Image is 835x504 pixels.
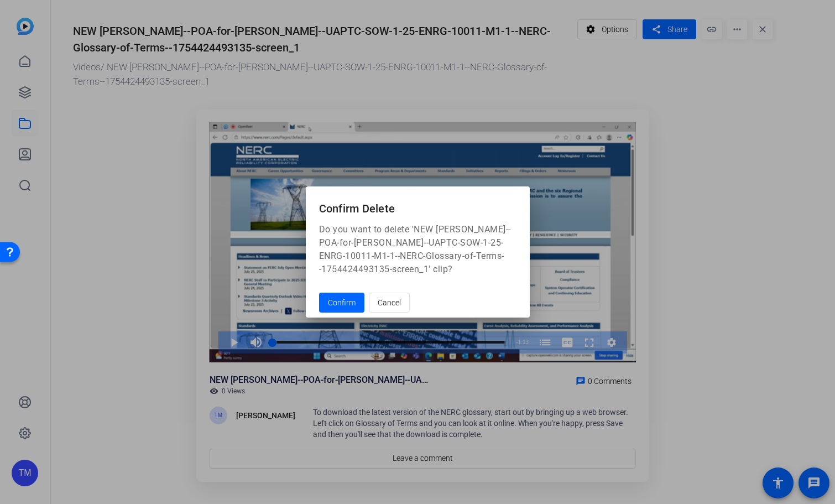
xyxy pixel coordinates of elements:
span: Cancel [378,292,401,313]
button: Cancel [369,293,410,313]
span: Do you want to delete 'NEW [PERSON_NAME]--POA-for-[PERSON_NAME]--UAPTC-SOW-1-25-ENRG-10011-M1-1--... [319,224,511,274]
span: Confirm [328,297,356,309]
button: Confirm [319,293,364,313]
h2: Confirm Delete [306,186,530,222]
